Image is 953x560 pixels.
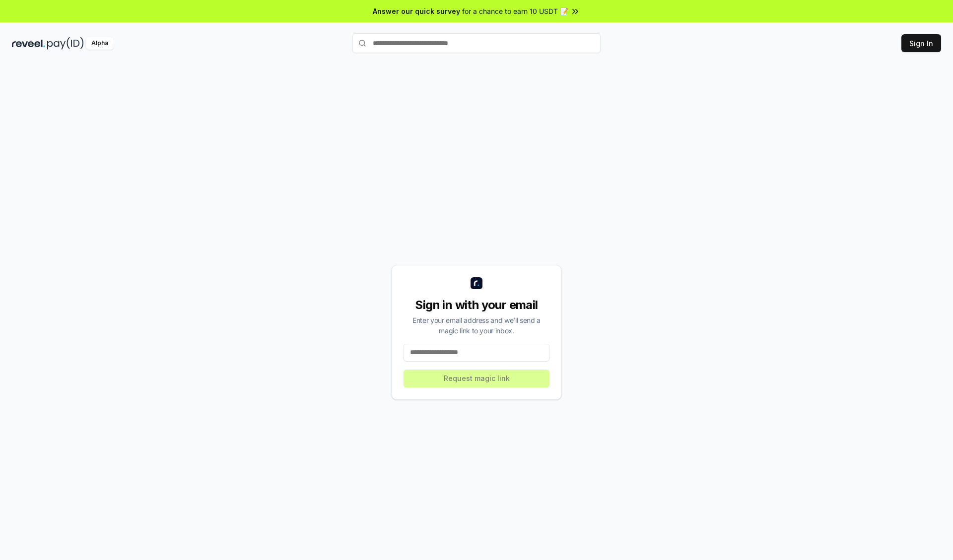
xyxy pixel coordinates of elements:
img: pay_id [47,37,84,50]
div: Alpha [86,37,114,50]
img: logo_small [471,277,482,289]
button: Sign In [901,34,941,52]
img: reveel_dark [12,37,45,50]
span: for a chance to earn 10 USDT 📝 [462,6,568,16]
div: Sign in with your email [404,297,549,313]
span: Answer our quick survey [373,6,460,16]
div: Enter your email address and we’ll send a magic link to your inbox. [404,315,549,336]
